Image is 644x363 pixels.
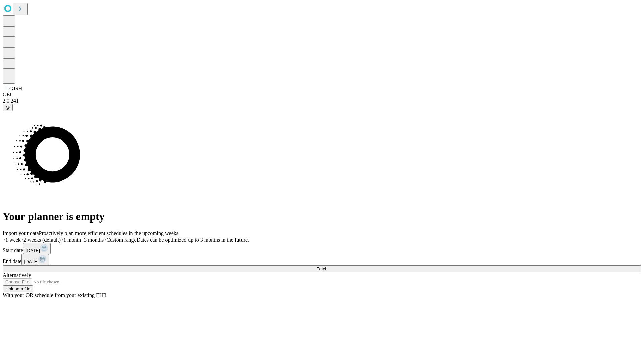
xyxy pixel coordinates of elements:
span: Alternatively [3,272,31,278]
span: [DATE] [26,248,40,253]
span: 3 months [84,237,104,243]
span: [DATE] [24,259,38,264]
div: End date [3,254,641,265]
span: With your OR schedule from your existing EHR [3,292,107,298]
button: [DATE] [23,243,51,254]
div: 2.0.241 [3,98,641,104]
span: 2 weeks (default) [23,237,61,243]
span: Dates can be optimized up to 3 months in the future. [137,237,249,243]
span: GJSH [9,86,22,91]
div: GEI [3,92,641,98]
button: Upload a file [3,285,33,292]
span: Fetch [316,266,327,271]
div: Start date [3,243,641,254]
h1: Your planner is empty [3,210,641,223]
span: @ [5,105,10,110]
button: [DATE] [21,254,49,265]
span: Import your data [3,230,39,236]
span: 1 month [63,237,81,243]
span: Proactively plan more efficient schedules in the upcoming weeks. [39,230,180,236]
button: @ [3,104,13,111]
span: 1 week [5,237,21,243]
span: Custom range [106,237,136,243]
button: Fetch [3,265,641,272]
